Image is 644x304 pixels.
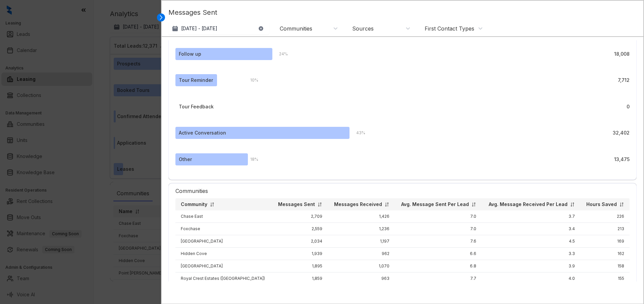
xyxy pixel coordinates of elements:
[482,210,580,223] td: 3.7
[175,223,272,235] td: Foxchase
[244,156,258,163] div: 18 %
[614,50,630,58] div: 18,008
[280,25,312,32] div: Communities
[272,260,327,272] td: 1,895
[395,272,482,285] td: 7.7
[168,7,637,22] p: Messages Sent
[272,223,327,235] td: 2,559
[179,156,192,163] div: Other
[401,201,469,208] p: Avg. Message Sent Per Lead
[181,201,207,208] p: Community
[613,129,630,137] div: 32,402
[489,201,568,208] p: Avg. Message Received Per Lead
[395,260,482,272] td: 6.8
[175,248,272,260] td: Hidden Cove
[586,201,617,208] p: Hours Saved
[580,223,630,235] td: 213
[179,103,214,110] div: Tour Feedback
[395,210,482,223] td: 7.0
[272,210,327,223] td: 2,709
[350,129,365,137] div: 43 %
[272,248,327,260] td: 1,939
[395,235,482,248] td: 7.6
[179,77,213,84] div: Tour Reminder
[328,223,395,235] td: 1,236
[384,202,389,207] img: sorting
[580,260,630,272] td: 158
[272,235,327,248] td: 2,034
[627,103,630,110] div: 0
[482,235,580,248] td: 4.5
[328,210,395,223] td: 1,426
[425,25,474,32] div: First Contact Types
[175,210,272,223] td: Chase East
[618,77,630,84] div: 7,712
[614,156,630,163] div: 13,475
[328,272,395,285] td: 963
[168,22,269,35] button: [DATE] - [DATE]
[175,235,272,248] td: [GEOGRAPHIC_DATA]
[175,260,272,272] td: [GEOGRAPHIC_DATA]
[278,201,315,208] p: Messages Sent
[179,50,201,58] div: Follow up
[272,50,288,58] div: 24 %
[210,202,215,207] img: sorting
[471,202,476,207] img: sorting
[619,202,624,207] img: sorting
[272,272,327,285] td: 1,859
[580,235,630,248] td: 169
[395,248,482,260] td: 6.6
[580,272,630,285] td: 155
[352,25,374,32] div: Sources
[482,248,580,260] td: 3.3
[580,210,630,223] td: 226
[334,201,382,208] p: Messages Received
[580,248,630,260] td: 162
[570,202,575,207] img: sorting
[179,129,226,137] div: Active Conversation
[181,25,217,32] p: [DATE] - [DATE]
[328,235,395,248] td: 1,197
[244,77,258,84] div: 10 %
[175,184,630,198] div: Communities
[328,248,395,260] td: 962
[395,223,482,235] td: 7.0
[482,272,580,285] td: 4.0
[482,260,580,272] td: 3.9
[328,260,395,272] td: 1,070
[317,202,322,207] img: sorting
[175,272,272,285] td: Royal Crest Estates ([GEOGRAPHIC_DATA])
[482,223,580,235] td: 3.4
